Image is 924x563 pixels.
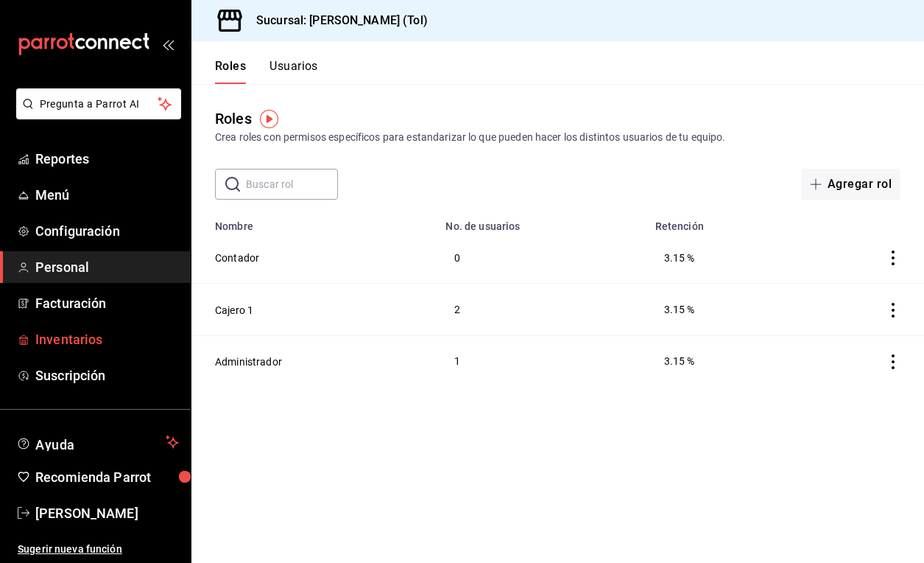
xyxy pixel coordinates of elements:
span: Personal [35,257,179,277]
button: Pregunta a Parrot AI [16,88,181,119]
td: 3.15 % [646,232,797,284]
th: Retención [646,211,797,232]
button: actions [886,303,900,318]
span: Inventarios [35,329,179,349]
span: Suscripción [35,366,179,385]
button: Usuarios [269,59,318,84]
th: Nombre [191,211,437,232]
img: Tooltip marker [260,110,278,128]
span: Reportes [35,149,179,169]
button: Agregar rol [801,169,900,200]
input: Buscar rol [246,169,338,199]
td: 1 [437,335,646,387]
span: Pregunta a Parrot AI [40,97,158,112]
button: actions [886,354,900,369]
a: Pregunta a Parrot AI [10,107,181,122]
td: 3.15 % [646,284,797,335]
button: Cajero 1 [215,303,253,318]
th: No. de usuarios [437,211,646,232]
span: Sugerir nueva función [18,542,179,557]
span: Recomienda Parrot [35,467,179,487]
button: Contador [215,251,259,265]
td: 2 [437,284,646,335]
td: 0 [437,232,646,284]
td: 3.15 % [646,335,797,387]
button: Roles [215,59,246,84]
h3: Sucursal: [PERSON_NAME] (Tol) [244,12,428,29]
span: [PERSON_NAME] [35,503,179,523]
div: Crea roles con permisos específicos para estandarizar lo que pueden hacer los distintos usuarios ... [215,130,900,145]
span: Menú [35,185,179,205]
button: Administrador [215,354,282,369]
span: Ayuda [35,433,160,451]
button: actions [886,251,900,265]
button: open_drawer_menu [162,38,174,50]
div: Roles [215,108,252,130]
span: Configuración [35,221,179,241]
span: Facturación [35,293,179,313]
div: navigation tabs [215,59,318,84]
